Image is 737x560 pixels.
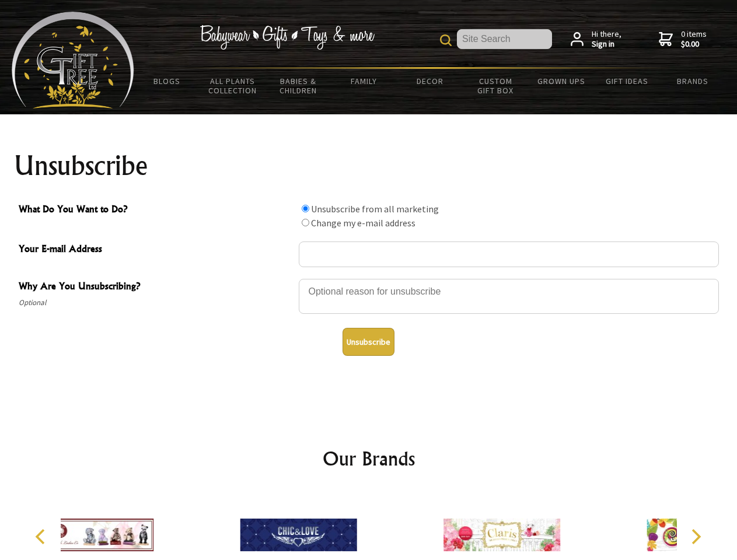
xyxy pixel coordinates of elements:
img: product search [440,34,452,46]
a: All Plants Collection [200,69,266,103]
label: Unsubscribe from all marketing [311,203,439,215]
button: Next [683,524,708,549]
span: 0 items [681,29,707,50]
a: Gift Ideas [594,69,660,93]
img: Babyware - Gifts - Toys and more... [12,12,134,108]
button: Previous [29,524,55,549]
img: Babywear - Gifts - Toys & more [200,25,375,50]
h1: Unsubscribe [14,152,724,180]
input: What Do You Want to Do? [302,205,309,212]
a: Family [331,69,397,93]
span: Your E-mail Address [19,242,293,258]
label: Change my e-mail address [311,217,415,229]
span: Hi there, [592,29,621,50]
a: Brands [660,69,726,93]
input: Your E-mail Address [299,242,719,267]
input: What Do You Want to Do? [302,219,309,226]
span: Why Are You Unsubscribing? [19,279,293,296]
a: Grown Ups [528,69,594,93]
strong: $0.00 [681,39,707,50]
textarea: Why Are You Unsubscribing? [299,279,719,314]
a: Custom Gift Box [463,69,529,103]
a: BLOGS [134,69,200,93]
input: Site Search [457,29,552,49]
h2: Our Brands [23,444,714,473]
span: What Do You Want to Do? [19,202,293,219]
a: Babies & Children [266,69,331,103]
a: Hi there,Sign in [571,29,621,50]
a: 0 items$0.00 [659,29,707,50]
button: Unsubscribe [343,328,394,356]
strong: Sign in [592,39,621,50]
span: Optional [19,296,293,310]
a: Decor [397,69,463,93]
